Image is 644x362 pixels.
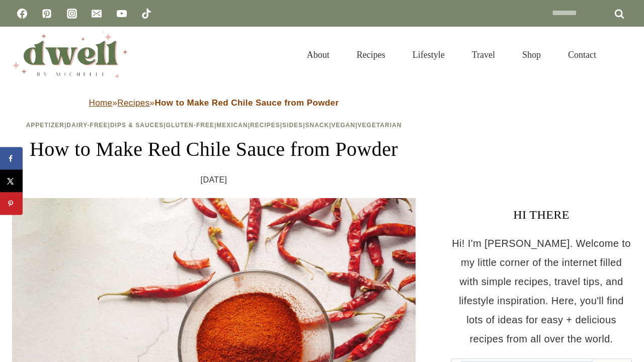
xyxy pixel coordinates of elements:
a: Recipes [250,122,280,129]
a: Dips & Sauces [110,122,164,129]
span: | | | | | | | | | [26,122,402,129]
a: Gluten-Free [166,122,214,129]
strong: How to Make Red Chile Sauce from Powder [154,98,339,108]
a: Facebook [12,4,32,24]
a: Travel [458,37,509,72]
img: DWELL by michelle [12,32,128,78]
a: Recipes [117,98,149,108]
a: Vegan [332,122,356,129]
span: » » [89,98,339,108]
a: Vegetarian [358,122,402,129]
h3: HI THERE [451,206,632,224]
nav: Primary Navigation [293,37,610,72]
h1: How to Make Red Chile Sauce from Powder [12,134,416,164]
a: Instagram [62,4,82,24]
a: Recipes [343,37,399,72]
a: Mexican [216,122,248,129]
a: About [293,37,343,72]
a: Snack [305,122,329,129]
p: Hi! I'm [PERSON_NAME]. Welcome to my little corner of the internet filled with simple recipes, tr... [451,234,632,348]
a: Email [87,4,107,24]
a: Sides [282,122,303,129]
time: [DATE] [201,172,227,188]
button: View Search Form [615,46,632,63]
a: Contact [554,37,610,72]
a: Shop [509,37,554,72]
a: TikTok [136,4,156,24]
a: Appetizer [26,122,64,129]
a: Pinterest [37,4,57,24]
a: Home [89,98,113,108]
a: Dairy-Free [66,122,108,129]
a: Lifestyle [399,37,458,72]
a: YouTube [112,4,132,24]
